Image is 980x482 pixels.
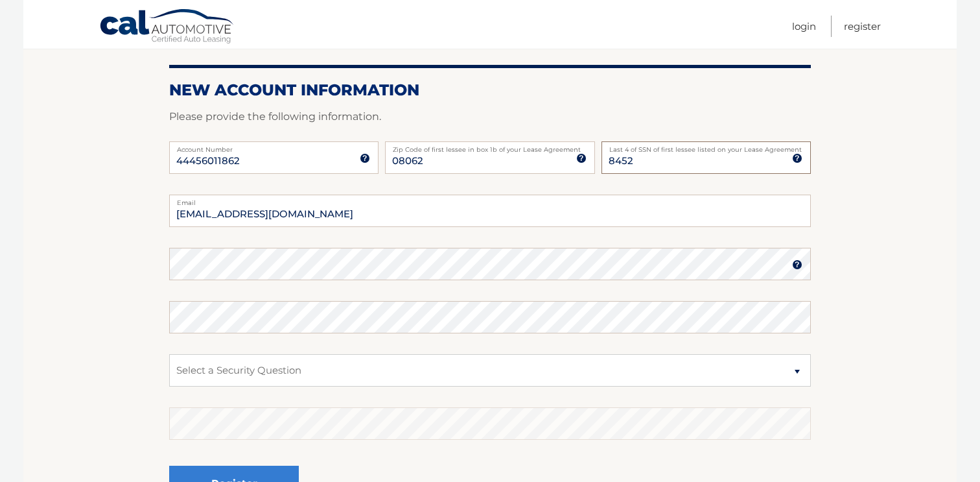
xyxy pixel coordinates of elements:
[576,153,587,163] img: tooltip.svg
[792,153,802,163] img: tooltip.svg
[169,108,811,126] p: Please provide the following information.
[169,195,811,205] label: Email
[99,8,235,46] a: Cal Automotive
[601,141,811,152] label: Last 4 of SSN of first lessee listed on your Lease Agreement
[360,153,370,163] img: tooltip.svg
[792,259,802,270] img: tooltip.svg
[169,141,379,174] input: Account Number
[601,141,811,174] input: SSN or EIN (last 4 digits only)
[385,141,594,174] input: Zip Code
[844,16,881,37] a: Register
[169,195,811,227] input: Email
[169,141,379,152] label: Account Number
[792,16,816,37] a: Login
[385,141,594,152] label: Zip Code of first lessee in box 1b of your Lease Agreement
[169,80,811,100] h2: New Account Information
